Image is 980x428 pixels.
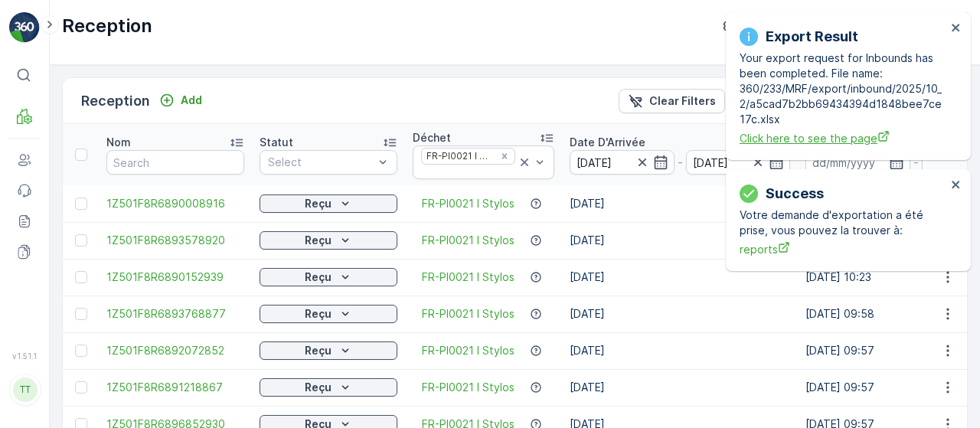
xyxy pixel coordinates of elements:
[422,306,514,322] a: FR-PI0021 I Stylos
[260,194,397,213] button: Reçu
[422,196,514,211] a: FR-PI0021 I Stylos
[305,233,332,248] p: Reçu
[13,377,38,402] div: TT
[562,296,798,332] td: [DATE]
[106,233,244,248] a: 1Z501F8R6893578920
[422,233,514,248] a: FR-PI0021 I Stylos
[75,308,87,320] div: Toggle Row Selected
[562,259,798,296] td: [DATE]
[570,135,645,150] p: Date D'Arrivée
[106,306,244,322] a: 1Z501F8R6893768877
[181,93,202,108] p: Add
[75,381,87,394] div: Toggle Row Selected
[422,380,514,395] a: FR-PI0021 I Stylos
[106,135,131,150] p: Nom
[9,364,40,416] button: TT
[562,185,798,222] td: [DATE]
[740,130,946,146] a: Click here to see the page
[649,93,716,109] p: Clear Filters
[413,130,451,145] p: Déchet
[619,89,725,113] button: Clear Filters
[260,231,397,250] button: Reçu
[305,343,332,358] p: Reçu
[9,351,40,361] span: v 1.51.1
[686,150,791,175] input: dd/mm/yyyy
[260,378,397,397] button: Reçu
[678,153,683,172] p: -
[951,21,962,36] button: close
[951,178,962,193] button: close
[496,150,513,162] div: Remove FR-PI0021 I Stylos
[305,270,332,285] p: Reçu
[740,241,946,257] a: reports
[260,268,397,286] button: Reçu
[268,155,374,170] p: Select
[422,343,514,358] a: FR-PI0021 I Stylos
[766,26,858,47] p: Export Result
[260,305,397,323] button: Reçu
[9,12,40,43] img: logo
[153,91,208,109] button: Add
[740,207,946,238] p: Votre demande d'exportation a été prise, vous pouvez la trouver à:
[106,270,244,285] a: 1Z501F8R6890152939
[562,222,798,259] td: [DATE]
[106,343,244,358] a: 1Z501F8R6892072852
[562,369,798,406] td: [DATE]
[75,271,87,283] div: Toggle Row Selected
[570,150,675,175] input: dd/mm/yyyy
[75,198,87,210] div: Toggle Row Selected
[766,183,824,204] p: Success
[106,380,244,395] a: 1Z501F8R6891218867
[81,90,150,112] p: Reception
[106,196,244,211] a: 1Z501F8R6890008916
[740,51,946,127] p: Your export request for Inbounds has been completed. File name: 360/233/MRF/export/inbound/2025/1...
[62,14,152,38] p: Reception
[305,196,332,211] p: Reçu
[75,345,87,357] div: Toggle Row Selected
[305,380,332,395] p: Reçu
[260,341,397,360] button: Reçu
[422,270,514,285] a: FR-PI0021 I Stylos
[75,234,87,247] div: Toggle Row Selected
[305,306,332,322] p: Reçu
[106,150,244,175] input: Search
[260,135,293,150] p: Statut
[562,332,798,369] td: [DATE]
[422,149,495,163] div: FR-PI0021 I Stylos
